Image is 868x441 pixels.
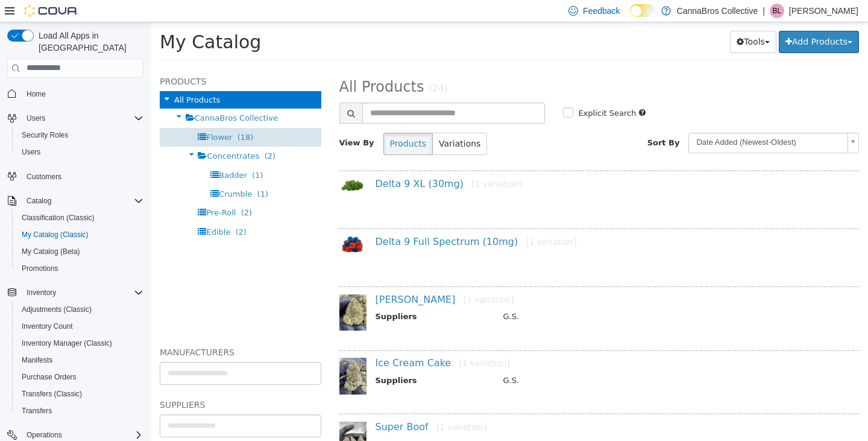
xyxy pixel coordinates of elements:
[68,148,96,157] span: Badder
[17,319,78,334] a: Inventory Count
[189,399,216,436] img: 150
[225,271,363,283] a: [PERSON_NAME][1 variation]
[189,214,216,230] img: 150
[2,85,148,103] button: Home
[9,323,171,337] h5: Manufacturers
[27,89,46,99] span: Home
[17,244,143,259] span: My Catalog (Beta)
[225,416,344,431] th: Suppliers
[321,157,372,167] small: [1 variation]
[773,4,782,18] span: BL
[9,375,171,390] h5: Suppliers
[12,226,148,243] button: My Catalog (Classic)
[281,110,336,133] button: Variations
[22,355,52,365] span: Manifests
[309,336,359,346] small: [1 variation]
[789,4,858,18] p: [PERSON_NAME]
[12,144,148,160] button: Users
[101,148,112,157] span: (1)
[189,116,224,125] span: View By
[55,186,85,195] span: Pre-Roll
[22,406,52,416] span: Transfers
[44,91,127,100] span: CannaBros Collective
[225,156,372,167] a: Delta 9 XL (30mg)[1 variation]
[27,196,51,206] span: Catalog
[630,17,631,17] span: Dark Mode
[17,211,143,225] span: Classification (Classic)
[22,130,68,140] span: Security Roles
[17,128,73,142] a: Security Roles
[34,30,143,54] span: Load All Apps in [GEOGRAPHIC_DATA]
[225,352,344,367] th: Suppliers
[17,261,143,276] span: Promotions
[17,302,96,317] a: Adjustments (Classic)
[17,145,143,159] span: Users
[12,127,148,144] button: Security Roles
[225,399,336,410] a: Super Boof[1 variation]
[22,285,61,300] button: Inventory
[344,352,700,367] td: G.S.
[286,400,336,410] small: [1 variation]
[17,370,143,384] span: Purchase Orders
[22,305,92,314] span: Adjustments (Classic)
[87,110,103,119] span: (18)
[68,167,101,176] span: Crumble
[12,385,148,402] button: Transfers (Classic)
[17,370,81,384] a: Purchase Orders
[24,5,78,17] img: Cova
[27,430,62,440] span: Operations
[22,372,77,382] span: Purchase Orders
[22,230,89,240] span: My Catalog (Classic)
[24,73,69,82] span: All Products
[22,86,143,101] span: Home
[17,261,63,276] a: Promotions
[22,264,58,273] span: Promotions
[677,4,758,18] p: CannaBros Collective
[17,302,143,317] span: Adjustments (Classic)
[2,110,148,127] button: Users
[17,128,143,142] span: Security Roles
[9,9,110,30] span: My Catalog
[27,288,56,297] span: Inventory
[22,322,73,331] span: Inventory Count
[12,260,148,277] button: Promotions
[17,387,87,401] a: Transfers (Classic)
[225,288,344,303] th: Suppliers
[17,404,57,418] a: Transfers
[538,110,708,131] a: Date Added (Newest-Oldest)
[225,214,426,225] a: Delta 9 Full Spectrum (10mg)[1 variation]
[55,110,81,119] span: Flower
[630,4,655,17] input: Dark Mode
[17,211,99,225] a: Classification (Classic)
[12,209,148,226] button: Classification (Classic)
[225,335,359,346] a: Ice Cream Cake[1 variation]
[424,85,485,97] label: Explicit Search
[770,4,784,18] div: Bayden LaPiana
[22,285,143,300] span: Inventory
[90,186,101,195] span: (2)
[22,147,40,157] span: Users
[17,404,143,418] span: Transfers
[17,353,57,367] a: Manifests
[189,335,216,372] img: 150
[189,56,274,73] span: All Products
[12,301,148,318] button: Adjustments (Classic)
[17,336,143,351] span: Inventory Manager (Classic)
[189,272,216,308] img: 150
[2,284,148,301] button: Inventory
[344,288,700,303] td: G.S.
[2,192,148,209] button: Catalog
[17,336,117,351] a: Inventory Manager (Classic)
[17,227,93,242] a: My Catalog (Classic)
[17,353,143,367] span: Manifests
[22,213,95,223] span: Classification (Classic)
[376,215,426,224] small: [1 variation]
[17,227,143,242] span: My Catalog (Classic)
[9,52,171,66] h5: Products
[313,273,363,282] small: [1 variation]
[27,172,61,182] span: Customers
[12,369,148,385] button: Purchase Orders
[2,168,148,185] button: Customers
[12,318,148,335] button: Inventory Count
[22,338,112,348] span: Inventory Manager (Classic)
